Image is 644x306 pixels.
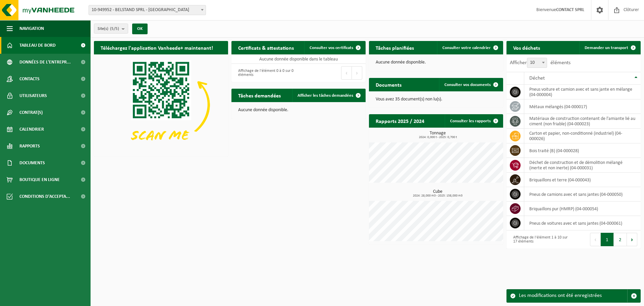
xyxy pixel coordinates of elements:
[524,85,641,99] td: pneus voiture et camion avec et sans jante en mélange (04-000004)
[524,114,641,129] td: matériaux de construction contenant de l'amiante lié au ciment (non friable) (04-000023)
[524,99,641,114] td: métaux mélangés (04-000017)
[442,46,491,50] span: Consulter votre calendrier
[238,108,359,113] p: Aucune donnée disponible.
[19,155,45,171] span: Documents
[19,54,71,71] span: Données de l'entrepr...
[19,71,40,87] span: Contacts
[94,41,220,54] h2: Téléchargez l'application Vanheede+ maintenant!
[372,131,503,139] h3: Tonnage
[527,58,547,68] span: 10
[352,66,362,80] button: Next
[310,46,353,50] span: Consulter vos certificats
[529,76,545,81] span: Déchet
[19,37,56,54] span: Tableau de bord
[519,290,627,302] div: Les modifications ont été enregistrées
[524,216,641,230] td: pneus de voitures avec et sans jantes (04-000061)
[19,121,44,138] span: Calendrier
[372,194,503,198] span: 2024: 28,000 m3 - 2025: 158,000 m3
[510,232,570,247] div: Affichage de l'élément 1 à 10 sur 17 éléments
[369,41,421,54] h2: Tâches planifiées
[439,78,502,91] a: Consulter vos documents
[369,78,408,91] h2: Documents
[444,83,491,87] span: Consulter vos documents
[132,24,148,34] button: OK
[231,41,301,54] h2: Certificats & attestations
[369,114,431,127] h2: Rapports 2025 / 2024
[3,291,112,306] iframe: chat widget
[89,5,206,15] span: 10-949952 - BELSTAND SPRL - NIVELLES
[506,41,547,54] h2: Vos déchets
[556,7,584,12] strong: CONTACT SPRL
[94,24,128,34] button: Site(s)(5/5)
[376,97,496,102] p: Vous avez 35 document(s) non lu(s).
[614,233,627,246] button: 2
[231,54,366,64] td: Aucune donnée disponible dans le tableau
[89,5,206,15] span: 10-949952 - BELSTAND SPRL - NIVELLES
[524,129,641,143] td: carton et papier, non-conditionné (industriel) (04-000026)
[524,143,641,158] td: bois traité (B) (04-000028)
[524,158,641,173] td: déchet de construction et de démolition mélangé (inerte et non inerte) (04-000031)
[110,27,119,31] count: (5/5)
[94,54,228,155] img: Download de VHEPlus App
[298,93,353,98] span: Afficher les tâches demandées
[372,189,503,198] h3: Cube
[524,202,641,216] td: briquaillons pur (HMRP) (04-000054)
[579,41,640,54] a: Demander un transport
[585,46,628,50] span: Demander un transport
[235,65,295,80] div: Affichage de l'élément 0 à 0 sur 0 éléments
[437,41,502,54] a: Consulter votre calendrier
[19,188,70,205] span: Conditions d'accepta...
[19,171,60,188] span: Boutique en ligne
[292,89,365,102] a: Afficher les tâches demandées
[601,233,614,246] button: 1
[590,233,601,246] button: Previous
[19,87,47,104] span: Utilisateurs
[527,58,547,68] span: 10
[510,60,571,65] label: Afficher éléments
[19,138,40,155] span: Rapports
[627,233,637,246] button: Next
[445,114,502,128] a: Consulter les rapports
[231,89,287,102] h2: Tâches demandées
[98,24,119,34] span: Site(s)
[372,136,503,139] span: 2024: 0,000 t - 2025: 0,700 t
[19,20,44,37] span: Navigation
[341,66,352,80] button: Previous
[524,173,641,187] td: briquaillons et terre (04-000043)
[304,41,365,54] a: Consulter vos certificats
[376,60,496,65] p: Aucune donnée disponible.
[524,187,641,202] td: pneus de camions avec et sans jantes (04-000050)
[19,104,43,121] span: Contrat(s)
